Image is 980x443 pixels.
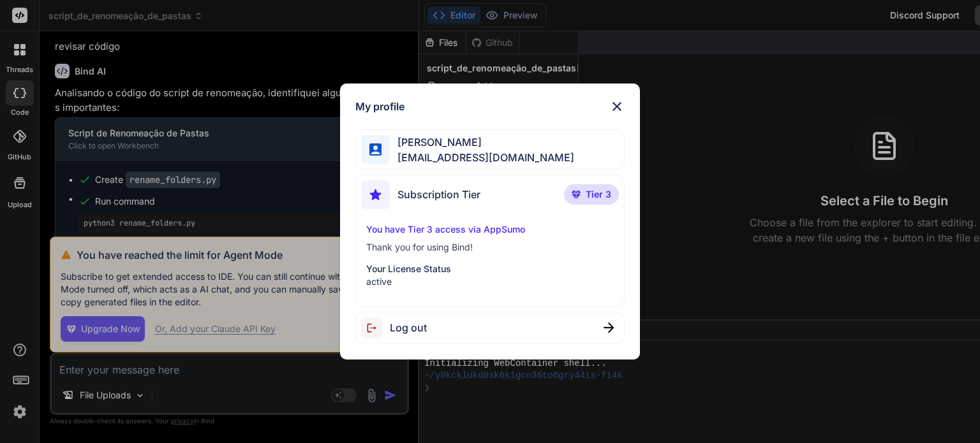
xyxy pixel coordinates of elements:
[366,263,613,275] p: Your License Status
[390,150,574,165] span: [EMAIL_ADDRESS][DOMAIN_NAME]
[586,188,611,201] span: Tier 3
[361,317,390,338] img: logout
[397,187,480,202] span: Subscription Tier
[390,134,574,150] span: [PERSON_NAME]
[604,323,614,333] img: close
[355,99,405,114] h1: My profile
[366,223,613,236] p: You have Tier 3 access via AppSumo
[366,241,613,254] p: Thank you for using Bind!
[369,143,382,156] img: profile
[572,191,581,198] img: premium
[361,180,390,209] img: subscription
[390,320,427,335] span: Log out
[366,275,613,288] p: active
[609,99,625,114] img: close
